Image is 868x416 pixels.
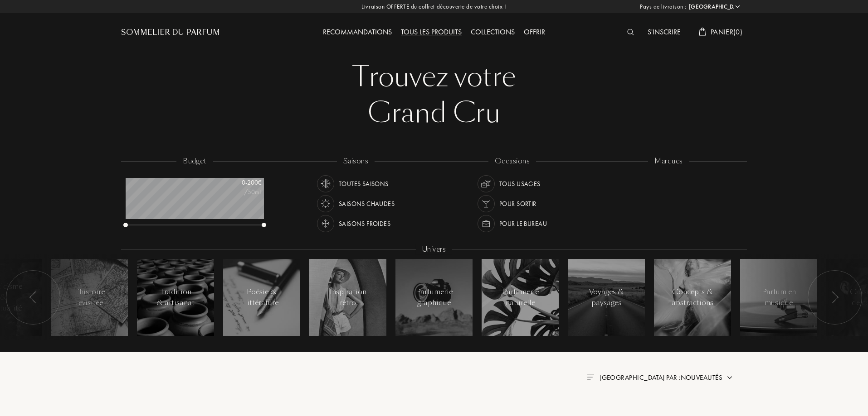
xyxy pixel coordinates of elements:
[128,95,740,131] div: Grand Cru
[339,195,395,212] div: Saisons chaudes
[128,59,740,95] div: Trouvez votre
[600,373,722,382] span: [GEOGRAPHIC_DATA] par : Nouveautés
[480,197,493,210] img: usage_occasion_party_white.svg
[501,287,540,308] div: Parfumerie naturelle
[480,217,493,230] img: usage_occasion_work_white.svg
[156,287,195,308] div: Tradition & artisanat
[319,217,332,230] img: usage_season_cold_white.svg
[466,27,519,38] div: Collections
[243,287,281,308] div: Poésie & littérature
[329,287,367,308] div: Inspiration rétro
[587,374,594,380] img: filter_by.png
[643,27,685,37] a: S'inscrire
[121,27,220,38] a: Sommelier du Parfum
[643,27,685,38] div: S'inscrire
[216,178,262,187] div: 0 - 200 €
[648,156,689,167] div: marques
[396,27,466,37] a: Tous les produits
[640,2,687,11] span: Pays de livraison :
[319,197,332,210] img: usage_season_hot_white.svg
[339,175,389,192] div: Toutes saisons
[499,195,536,212] div: Pour sortir
[396,27,466,38] div: Tous les produits
[499,215,547,232] div: Pour le bureau
[318,27,396,38] div: Recommandations
[466,27,519,37] a: Collections
[519,27,550,38] div: Offrir
[699,28,706,36] img: cart_white.svg
[337,156,375,167] div: saisons
[499,175,541,192] div: Tous usages
[416,244,452,255] div: Univers
[29,292,37,303] img: arr_left.svg
[726,374,733,381] img: arrow.png
[216,187,262,197] div: /50mL
[711,27,742,37] span: Panier ( 0 )
[587,287,626,308] div: Voyages & paysages
[176,156,213,167] div: budget
[318,27,396,37] a: Recommandations
[480,177,493,190] img: usage_occasion_all_white.svg
[627,29,634,35] img: search_icn_white.svg
[519,27,550,37] a: Offrir
[831,292,839,303] img: arr_left.svg
[319,177,332,190] img: usage_season_average_white.svg
[672,287,713,308] div: Concepts & abstractions
[488,156,536,167] div: occasions
[339,215,390,232] div: Saisons froides
[415,287,454,308] div: Parfumerie graphique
